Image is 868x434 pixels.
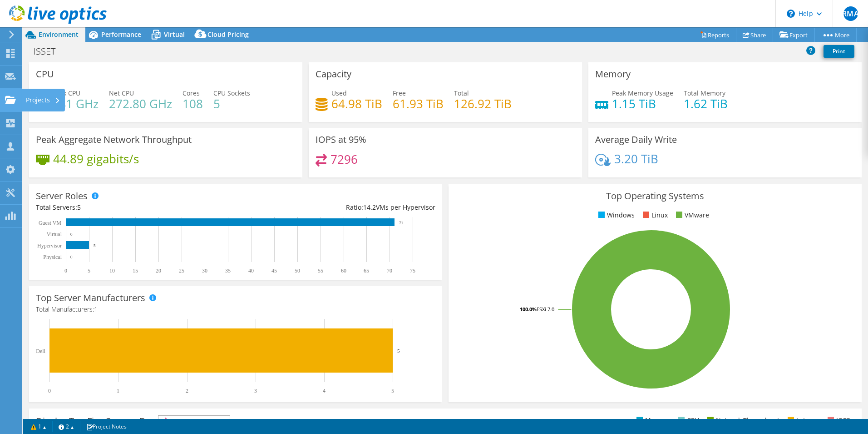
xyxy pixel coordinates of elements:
[21,89,65,111] div: Projects
[391,388,394,394] text: 5
[39,220,61,226] text: Guest VM
[186,388,188,394] text: 2
[295,267,300,274] text: 50
[248,267,254,274] text: 40
[537,306,554,313] tspan: ESXi 7.0
[323,388,325,394] text: 4
[684,99,728,109] h4: 1.62 TiB
[843,6,858,21] span: RMA
[814,28,857,42] a: More
[393,89,406,97] span: Free
[316,135,366,145] h3: IOPS at 95%
[595,69,631,79] h3: Memory
[179,267,184,274] text: 25
[454,89,469,97] span: Total
[37,242,62,249] text: Hypervisor
[693,28,736,42] a: Reports
[364,267,369,274] text: 65
[596,210,635,220] li: Windows
[824,45,854,58] a: Print
[341,267,346,274] text: 60
[331,89,347,97] span: Used
[595,135,677,145] h3: Average Daily Write
[410,267,415,274] text: 75
[101,30,141,39] span: Performance
[47,231,62,237] text: Virtual
[53,154,139,164] h4: 44.89 gigabits/s
[43,254,62,260] text: Physical
[363,203,376,212] span: 14.2
[88,267,90,274] text: 5
[182,89,200,97] span: Cores
[787,10,795,18] svg: \n
[207,30,249,39] span: Cloud Pricing
[213,89,250,97] span: CPU Sockets
[612,99,673,109] h4: 1.15 TiB
[36,202,236,212] div: Total Servers:
[330,154,358,164] h4: 7296
[225,267,231,274] text: 35
[109,99,172,109] h4: 272.80 GHz
[773,28,815,42] a: Export
[36,293,145,303] h3: Top Server Manufacturers
[825,415,850,425] li: IOPS
[454,99,512,109] h4: 126.92 TiB
[36,348,45,354] text: Dell
[634,415,670,425] li: Memory
[785,415,819,425] li: Latency
[318,267,323,274] text: 55
[736,28,773,42] a: Share
[684,89,725,97] span: Total Memory
[182,99,203,109] h4: 108
[70,232,73,237] text: 0
[64,267,67,274] text: 0
[36,69,54,79] h3: CPU
[158,416,230,427] span: IOPS
[36,304,435,314] h4: Total Manufacturers:
[109,267,115,274] text: 10
[77,203,81,212] span: 5
[36,135,192,145] h3: Peak Aggregate Network Throughput
[399,221,403,225] text: 71
[117,388,119,394] text: 1
[39,30,79,39] span: Environment
[520,306,537,313] tspan: 100.0%
[25,421,53,432] a: 1
[213,99,250,109] h4: 5
[94,243,96,248] text: 5
[236,202,435,212] div: Ratio: VMs per Hypervisor
[202,267,207,274] text: 30
[36,191,88,201] h3: Server Roles
[393,99,444,109] h4: 61.93 TiB
[676,415,699,425] li: CPU
[94,305,98,313] span: 1
[109,89,134,97] span: Net CPU
[164,30,185,39] span: Virtual
[70,255,73,259] text: 0
[397,348,400,353] text: 5
[674,210,709,220] li: VMware
[641,210,668,220] li: Linux
[614,154,658,164] h4: 3.20 TiB
[52,421,80,432] a: 2
[612,89,673,97] span: Peak Memory Usage
[254,388,257,394] text: 3
[30,46,69,56] h1: ISSET
[455,191,855,201] h3: Top Operating Systems
[331,99,382,109] h4: 64.98 TiB
[80,421,133,432] a: Project Notes
[387,267,392,274] text: 70
[48,388,51,394] text: 0
[271,267,277,274] text: 45
[133,267,138,274] text: 15
[52,89,80,97] span: Peak CPU
[705,415,779,425] li: Network Throughput
[156,267,161,274] text: 20
[52,99,99,109] h4: 141 GHz
[316,69,351,79] h3: Capacity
